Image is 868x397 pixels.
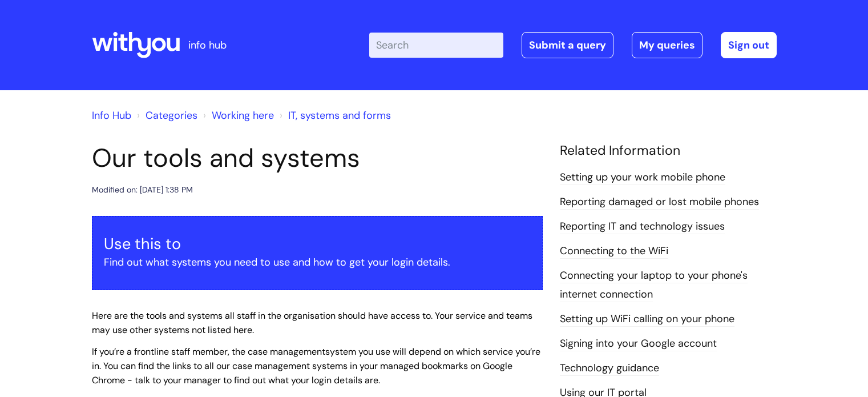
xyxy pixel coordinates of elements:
a: Signing into your Google account [560,336,717,351]
input: Search [369,33,503,58]
a: Reporting damaged or lost mobile phones [560,195,759,210]
a: Submit a query [522,32,613,58]
li: IT, systems and forms [277,106,391,125]
li: Solution home [134,106,197,125]
a: Info Hub [92,109,131,122]
span: Here are the tools and systems all staff in the organisation should have access to. Your service ... [92,310,532,336]
a: Working here [212,109,274,122]
a: Setting up your work mobile phone [560,170,725,185]
a: Sign out [721,32,777,58]
a: My queries [632,32,703,58]
h3: Use this to [104,235,531,253]
div: | - [369,32,777,58]
span: If you’re a frontline staff member, the case management [92,346,325,358]
h4: Related Information [560,143,777,159]
div: Modified on: [DATE] 1:38 PM [92,183,193,197]
a: Connecting to the WiFi [560,244,668,259]
a: Categories [146,109,197,122]
li: Working here [200,106,274,125]
a: Connecting your laptop to your phone's internet connection [560,268,748,302]
a: IT, systems and forms [288,109,391,122]
p: Find out what systems you need to use and how to get your login details. [104,253,531,271]
span: system you use will depend on which service you’re in. You can find the links to all our case man... [92,346,540,386]
p: info hub [188,36,227,54]
a: Setting up WiFi calling on your phone [560,312,734,327]
h1: Our tools and systems [92,143,543,174]
a: Reporting IT and technology issues [560,219,725,234]
a: Technology guidance [560,361,659,376]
